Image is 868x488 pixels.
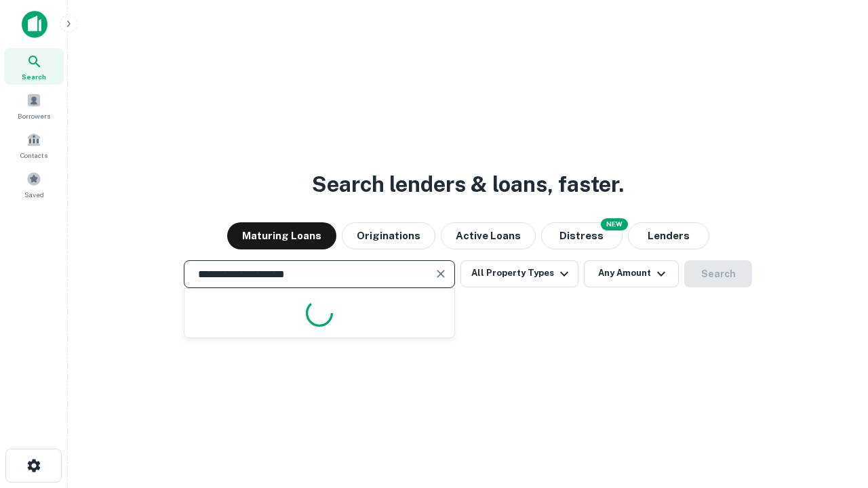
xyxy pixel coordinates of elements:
button: Originations [342,222,435,249]
button: Clear [431,264,450,283]
a: Saved [4,166,64,203]
h3: Search lenders & loans, faster. [312,168,624,201]
span: Borrowers [18,110,50,121]
button: Active Loans [441,222,536,249]
a: Search [4,48,64,85]
a: Borrowers [4,87,64,124]
button: Search distressed loans with lien and other non-mortgage details. [541,222,623,249]
button: All Property Types [460,260,578,287]
div: NEW [601,218,628,230]
span: Search [22,71,46,82]
button: Lenders [628,222,709,249]
span: Contacts [20,150,47,161]
span: Saved [24,189,44,200]
iframe: Chat Widget [800,380,868,445]
a: Contacts [4,127,64,163]
img: capitalize-icon.png [22,11,47,38]
button: Any Amount [584,260,679,287]
button: Maturing Loans [227,222,336,249]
